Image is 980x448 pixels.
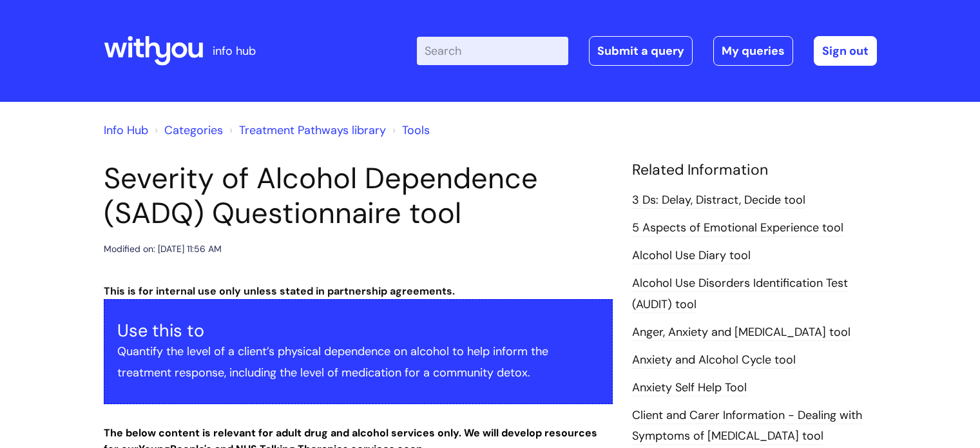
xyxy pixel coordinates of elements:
[164,122,223,138] a: Categories
[814,36,877,66] a: Sign out
[239,122,386,138] a: Treatment Pathways library
[117,341,599,383] p: Quantify the level of a client’s physical dependence on alcohol to help inform the treatment resp...
[151,120,223,141] li: Solution home
[226,120,386,141] li: Treatment Pathways library
[632,407,862,445] a: Client and Carer Information - Dealing with Symptoms of [MEDICAL_DATA] tool
[632,161,877,179] h4: Related Information
[417,37,568,65] input: Search
[632,275,848,313] a: Alcohol Use Disorders Identification Test (AUDIT) tool
[632,324,850,341] a: Anger, Anxiety and [MEDICAL_DATA] tool
[589,36,693,66] a: Submit a query
[713,36,793,66] a: My queries
[417,36,877,66] div: | -
[104,241,222,257] div: Modified on: [DATE] 11:56 AM
[402,122,430,138] a: Tools
[632,220,843,237] a: 5 Aspects of Emotional Experience tool
[632,248,751,264] a: Alcohol Use Diary tool
[104,284,455,298] span: This is for internal use only unless stated in partnership agreements.
[632,192,805,209] a: 3 Ds: Delay, Distract, Decide tool
[632,380,747,396] a: Anxiety Self Help Tool
[632,352,796,369] a: Anxiety and Alcohol Cycle tool
[104,122,148,138] a: Info Hub
[117,320,599,341] h3: Use this to
[389,120,430,141] li: Tools
[104,161,613,231] h1: Severity of Alcohol Dependence (SADQ) Questionnaire tool
[213,41,256,61] p: info hub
